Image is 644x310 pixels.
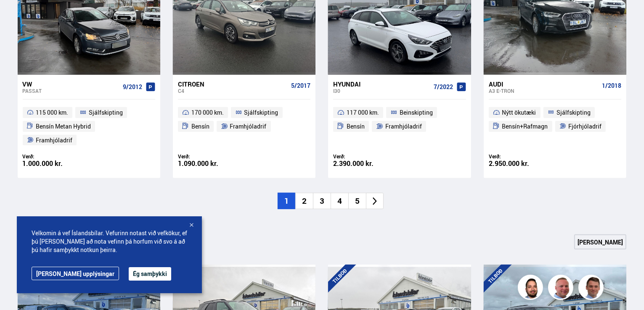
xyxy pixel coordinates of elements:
[32,267,119,280] a: [PERSON_NAME] upplýsingar
[489,80,599,88] div: Audi
[18,75,160,179] a: VW Passat 9/2012 115 000 km. Sjálfskipting Bensín Metan Hybrid Framhjóladrif Verð: 1.000.000 kr.
[244,108,278,118] span: Sjálfskipting
[89,108,123,118] span: Sjálfskipting
[173,75,315,179] a: Citroen C4 5/2017 170 000 km. Sjálfskipting Bensín Framhjóladrif Verð: 1.090.000 kr.
[36,108,68,118] span: 115 000 km.
[333,80,430,88] div: Hyundai
[230,121,267,131] span: Framhjóladrif
[602,82,621,89] span: 1/2018
[32,229,187,254] span: Velkomin á vef Íslandsbílar. Vefurinn notast við vefkökur, ef þú [PERSON_NAME] að nota vefinn þá ...
[328,75,471,179] a: Hyundai i30 7/2022 117 000 km. Beinskipting Bensín Framhjóladrif Verð: 2.390.000 kr.
[502,108,536,118] span: Nýtt ökutæki
[347,121,365,131] span: Bensín
[434,84,453,90] span: 7/2022
[23,160,89,167] div: 1.000.000 kr.
[580,276,605,301] img: FbJEzSuNWCJXmdc-.webp
[333,88,430,94] div: i30
[178,88,288,94] div: C4
[178,160,244,167] div: 1.090.000 kr.
[331,193,348,209] li: 4
[278,193,295,209] li: 1
[557,108,591,118] span: Sjálfskipting
[549,276,575,301] img: siFngHWaQ9KaOqBr.png
[313,193,331,209] li: 3
[7,3,32,29] button: Opna LiveChat spjallviðmót
[191,121,209,131] span: Bensín
[502,121,548,131] span: Bensín+Rafmagn
[489,160,555,167] div: 2.950.000 kr.
[191,108,224,118] span: 170 000 km.
[123,84,142,90] span: 9/2012
[574,234,626,250] a: [PERSON_NAME]
[178,153,244,160] div: Verð:
[23,153,89,160] div: Verð:
[23,80,119,88] div: VW
[489,88,599,94] div: A3 E-TRON
[129,267,171,281] button: Ég samþykki
[36,121,91,131] span: Bensín Metan Hybrid
[348,193,366,209] li: 5
[23,88,119,94] div: Passat
[333,160,400,167] div: 2.390.000 kr.
[178,80,288,88] div: Citroen
[333,153,400,160] div: Verð:
[36,135,72,145] span: Framhjóladrif
[489,153,555,160] div: Verð:
[385,121,422,131] span: Framhjóladrif
[291,82,310,89] span: 5/2017
[519,276,544,301] img: nhp88E3Fdnt1Opn2.png
[568,121,602,131] span: Fjórhjóladrif
[295,193,313,209] li: 2
[400,108,433,118] span: Beinskipting
[347,108,379,118] span: 117 000 km.
[484,75,626,179] a: Audi A3 E-TRON 1/2018 Nýtt ökutæki Sjálfskipting Bensín+Rafmagn Fjórhjóladrif Verð: 2.950.000 kr.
